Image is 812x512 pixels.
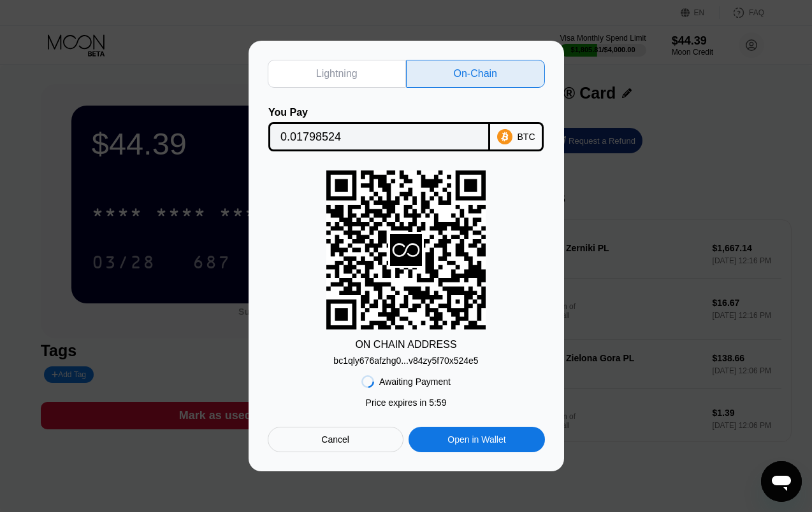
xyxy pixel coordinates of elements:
[316,67,358,80] div: Lightning
[366,398,447,408] div: Price expires in
[454,67,497,80] div: On-Chain
[761,461,802,502] iframe: Przycisk uruchamiania okna komunikatora, konwersacja w toku
[268,107,490,118] div: You Pay
[409,427,544,452] div: Open in Wallet
[518,132,535,142] div: BTC
[355,339,456,350] div: ON CHAIN ADDRESS
[379,377,451,387] div: Awaiting Payment
[268,60,407,88] div: Lightning
[333,356,478,366] div: bc1qly676afzhg0...v84zy5f70x524e5
[321,434,349,445] div: Cancel
[406,60,545,88] div: On-Chain
[429,398,446,408] span: 5 : 59
[268,107,545,151] div: You PayBTC
[447,434,505,445] div: Open in Wallet
[333,350,478,366] div: bc1qly676afzhg0...v84zy5f70x524e5
[268,427,403,452] div: Cancel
